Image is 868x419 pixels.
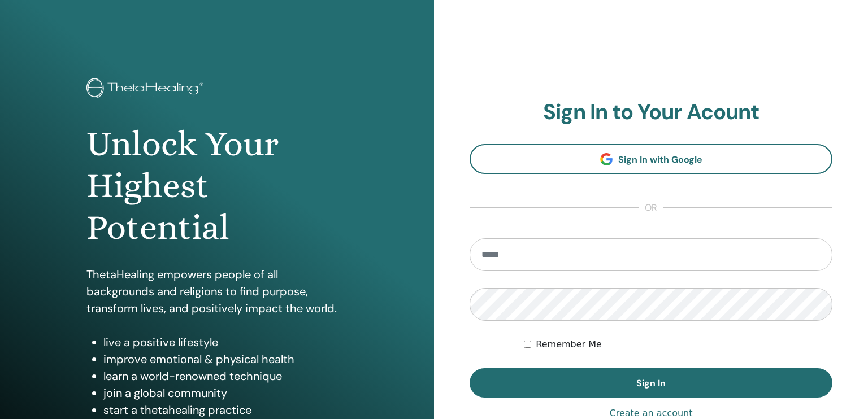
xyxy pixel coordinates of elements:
[470,144,832,174] a: Sign In with Google
[103,401,348,418] li: start a thetahealing practice
[86,266,348,317] p: ThetaHealing empowers people of all backgrounds and religions to find purpose, transform lives, a...
[470,99,832,125] h2: Sign In to Your Acount
[639,201,663,215] span: or
[636,377,666,389] span: Sign In
[86,123,348,249] h1: Unlock Your Highest Potential
[536,338,602,351] label: Remember Me
[103,385,348,401] li: join a global community
[524,338,832,351] div: Keep me authenticated indefinitely or until I manually logout
[103,334,348,351] li: live a positive lifestyle
[618,154,702,165] span: Sign In with Google
[103,368,348,385] li: learn a world-renowned technique
[470,368,832,398] button: Sign In
[103,351,348,368] li: improve emotional & physical health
